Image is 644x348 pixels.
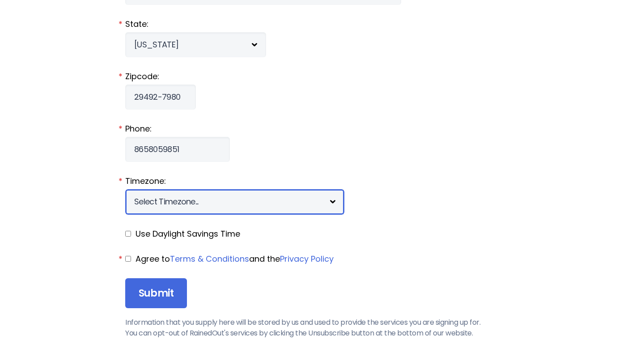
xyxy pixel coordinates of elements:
[125,18,519,30] label: State:
[125,175,519,187] label: Timezone:
[136,253,336,264] span: Agree to and the
[280,253,334,264] a: Privacy Policy
[125,278,187,309] input: Submit
[125,317,519,339] p: Information that you supply here will be stored by us and used to provide the services you are si...
[170,253,249,264] a: Terms & Conditions
[125,123,519,135] label: Phone:
[136,228,240,239] span: Use Daylight Savings Time
[125,71,519,82] label: Zipcode:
